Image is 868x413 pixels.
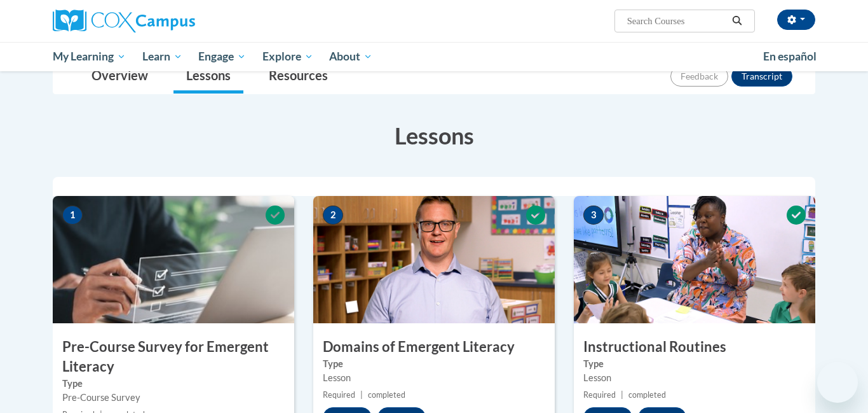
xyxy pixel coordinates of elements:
[79,60,161,94] a: Overview
[313,196,555,323] img: Course Image
[190,42,254,71] a: Engage
[173,60,243,94] a: Lessons
[53,49,126,64] span: My Learning
[583,371,806,385] div: Lesson
[53,120,815,151] h3: Lessons
[254,42,322,71] a: Explore
[134,42,191,71] a: Learn
[817,362,858,403] iframe: Button to launch messaging window
[628,390,666,400] span: completed
[583,206,604,225] span: 3
[670,66,728,87] button: Feedback
[755,43,825,70] a: En español
[626,13,728,29] input: Search Courses
[322,42,381,71] a: About
[313,337,555,357] h3: Domains of Emergent Literacy
[256,60,341,94] a: Resources
[44,42,134,71] a: My Learning
[53,10,294,32] a: Cox Campus
[323,206,343,225] span: 2
[583,390,616,400] span: Required
[731,66,792,87] button: Transcript
[53,10,195,32] img: Cox Campus
[62,377,285,391] label: Type
[368,390,405,400] span: completed
[574,196,815,323] img: Course Image
[583,357,806,371] label: Type
[323,371,545,385] div: Lesson
[323,390,355,400] span: Required
[262,49,313,64] span: Explore
[53,196,294,323] img: Course Image
[763,50,817,63] span: En español
[53,337,294,377] h3: Pre-Course Survey for Emergent Literacy
[574,337,815,357] h3: Instructional Routines
[62,206,83,225] span: 1
[777,10,815,30] button: Account Settings
[360,390,363,400] span: |
[62,391,285,405] div: Pre-Course Survey
[621,390,623,400] span: |
[198,49,246,64] span: Engage
[323,357,545,371] label: Type
[329,49,372,64] span: About
[34,42,834,71] div: Main menu
[728,13,747,29] button: Search
[142,49,182,64] span: Learn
